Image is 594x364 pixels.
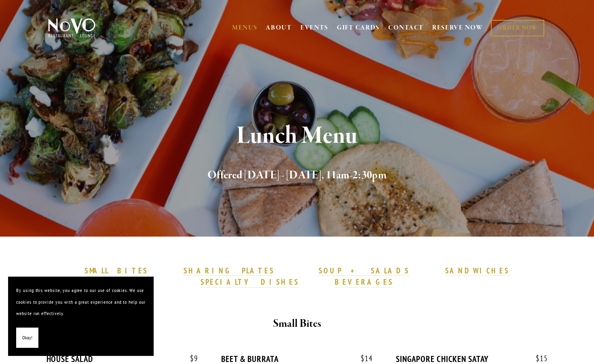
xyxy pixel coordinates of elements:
span: Okay! [22,332,32,344]
span: $ [190,353,194,363]
a: ORDER NOW [491,20,544,36]
div: SINGAPORE CHICKEN SATAY [396,354,547,364]
a: SPECIALTY DISHES [201,277,299,288]
a: SMALL BITES [85,266,148,276]
a: BEVERAGES [335,277,394,288]
span: 9 [182,354,198,363]
strong: SOUP + SALADS [319,266,409,275]
a: ABOUT [266,24,292,32]
strong: BEVERAGES [335,277,394,287]
p: By using this website, you agree to our use of cookies. We use cookies to provide you with a grea... [16,285,146,320]
strong: SHARING PLATES [184,266,274,275]
span: 14 [353,354,373,363]
div: HOUSE SALAD [47,354,198,364]
strong: SPECIALTY DISHES [201,277,299,287]
h1: Lunch Menu [61,123,533,149]
h2: Offered [DATE] - [DATE], 11am-2:30pm [61,167,533,184]
a: CONTACT [388,20,424,36]
a: EVENTS [300,24,328,32]
a: GIFT CARDS [337,20,380,36]
strong: SMALL BITES [85,266,148,275]
div: BEET & BURRATA [221,354,373,364]
a: SOUP + SALADS [319,266,409,276]
span: 15 [528,354,548,363]
strong: SANDWICHES [445,266,510,275]
span: $ [536,353,540,363]
strong: Small Bites [273,317,321,331]
span: $ [361,353,365,363]
a: SHARING PLATES [184,266,274,276]
img: Novo Restaurant &amp; Lounge [47,18,97,38]
button: Okay! [16,328,38,348]
a: RESERVE NOW [432,20,483,36]
section: Cookie banner [8,277,154,356]
a: MENUS [232,24,258,32]
a: SANDWICHES [445,266,510,276]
